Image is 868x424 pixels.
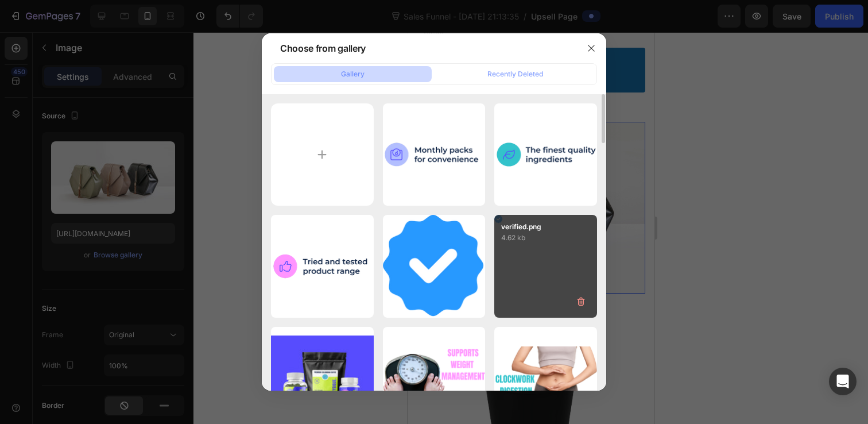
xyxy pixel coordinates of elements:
button: Gallery [274,66,432,82]
img: image [383,215,486,318]
img: image [271,336,374,421]
img: image [271,253,374,279]
img: image [383,346,486,410]
img: image [383,142,486,168]
div: Image [24,75,48,83]
p: verified.png [501,222,590,232]
button: Take the deal [9,16,238,61]
img: image [494,142,597,168]
p: 4.62 kb [501,232,590,244]
div: Choose from gallery [280,41,366,55]
div: Recently Deleted [487,69,543,79]
img: image [494,346,597,410]
button: Decline offer [9,68,238,90]
bdo: Decline offer [98,73,149,85]
div: Open Intercom Messenger [829,368,857,395]
button: Recently Deleted [436,66,594,82]
div: Gallery [341,69,365,79]
bdo: Take the deal [96,32,150,44]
